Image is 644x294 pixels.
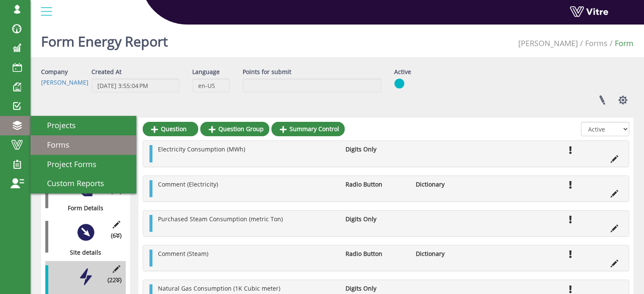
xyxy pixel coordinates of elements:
[585,38,608,48] a: Forms
[37,159,97,169] span: Project Forms
[45,204,119,212] div: Form Details
[30,155,136,174] a: Project Forms
[158,250,208,258] span: Comment (Steam)
[41,78,88,86] a: [PERSON_NAME]
[30,116,136,135] a: Projects
[37,140,69,150] span: Forms
[394,78,404,89] img: yes
[412,180,482,189] li: Dictionary
[158,284,280,292] span: Natural Gas Consumption (1K Cubic meter)
[341,284,412,293] li: Digits Only
[341,215,412,223] li: Digits Only
[108,276,122,284] span: (22 )
[158,215,283,223] span: Purchased Steam Consumption (metric Ton)
[243,68,291,76] label: Points for submit
[341,250,412,258] li: Radio Button
[608,38,633,49] li: Form
[158,145,245,153] span: Electricity Consumption (MWh)
[158,180,218,188] span: Comment (Electricity)
[45,248,119,257] div: Site details
[41,21,168,57] h1: Form Energy Report
[91,68,122,76] label: Created At
[192,68,220,76] label: Language
[341,145,412,154] li: Digits Only
[200,122,269,136] a: Question Group
[271,122,345,136] a: Summary Control
[518,38,578,48] a: [PERSON_NAME]
[30,135,136,155] a: Forms
[341,180,412,189] li: Radio Button
[111,231,122,240] span: (6 )
[37,178,104,188] span: Custom Reports
[41,68,68,76] label: Company
[37,120,76,130] span: Projects
[394,68,411,76] label: Active
[30,174,136,193] a: Custom Reports
[143,122,198,136] a: Question
[412,250,482,258] li: Dictionary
